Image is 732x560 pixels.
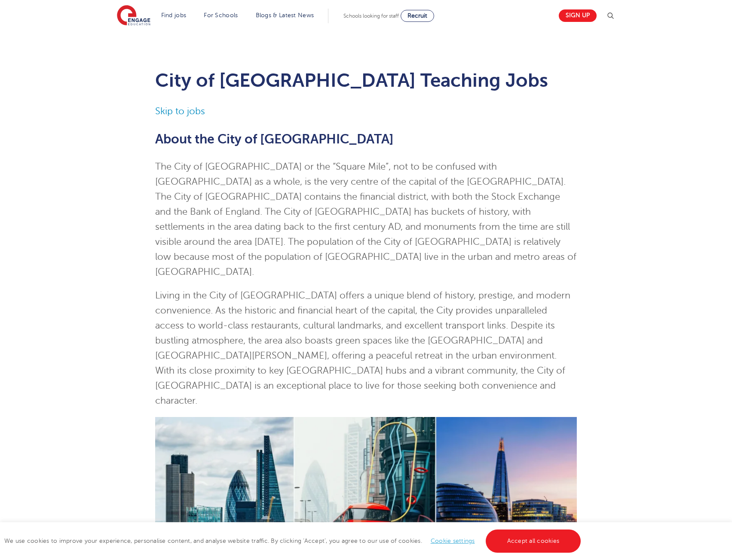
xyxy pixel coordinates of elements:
[117,5,150,27] img: Engage Education
[155,132,577,146] h2: About the City of [GEOGRAPHIC_DATA]
[343,13,399,19] span: Schools looking for staff
[559,9,597,22] a: Sign up
[155,70,577,91] h1: City of [GEOGRAPHIC_DATA] Teaching Jobs
[407,12,427,19] span: Recruit
[486,530,581,553] a: Accept all cookies
[155,288,577,408] p: Living in the City of [GEOGRAPHIC_DATA] offers a unique blend of history, prestige, and modern co...
[431,538,475,544] a: Cookie settings
[401,10,434,22] a: Recruit
[256,12,314,18] a: Blogs & Latest News
[155,106,205,116] a: Skip to jobs
[4,538,583,544] span: We use cookies to improve your experience, personalise content, and analyse website traffic. By c...
[204,12,238,18] a: For Schools
[155,159,577,280] p: The City of [GEOGRAPHIC_DATA] or the “Square Mile”, not to be confused with [GEOGRAPHIC_DATA] as ...
[161,12,187,18] a: Find jobs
